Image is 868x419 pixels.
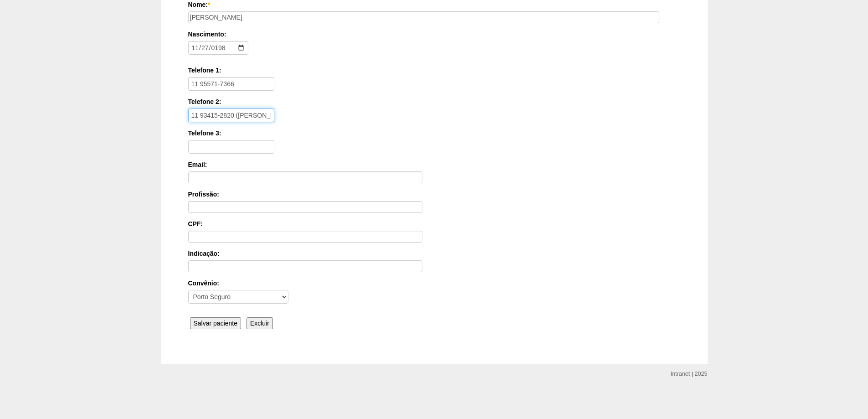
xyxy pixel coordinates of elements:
div: Intranet | 2025 [671,369,708,378]
label: Telefone 3: [188,129,680,138]
label: Nascimento: [188,30,677,39]
label: Telefone 1: [188,66,680,75]
label: Telefone 2: [188,97,680,106]
label: CPF: [188,219,680,228]
span: Este campo é obrigatório. [208,1,210,8]
input: Excluir [247,317,273,329]
label: Convênio: [188,279,680,288]
label: Indicação: [188,249,680,258]
label: Profissão: [188,190,680,199]
label: Email: [188,160,680,169]
input: Salvar paciente [190,317,241,329]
